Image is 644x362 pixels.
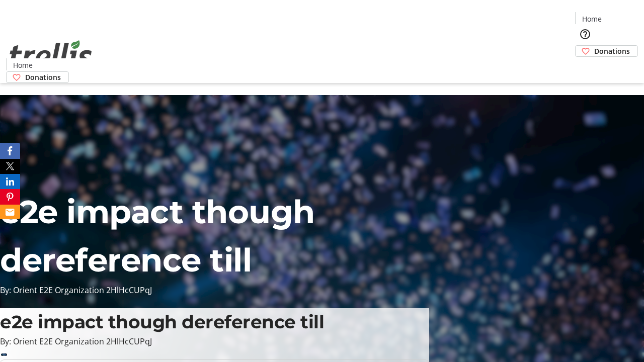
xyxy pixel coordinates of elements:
[582,14,602,24] span: Home
[575,24,595,44] button: Help
[576,14,608,24] a: Home
[25,72,61,82] span: Donations
[575,57,595,77] button: Cart
[594,46,630,56] span: Donations
[6,71,69,83] a: Donations
[6,29,96,79] img: Orient E2E Organization 2HlHcCUPqJ's Logo
[7,60,39,70] a: Home
[13,60,33,70] span: Home
[575,45,638,57] a: Donations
